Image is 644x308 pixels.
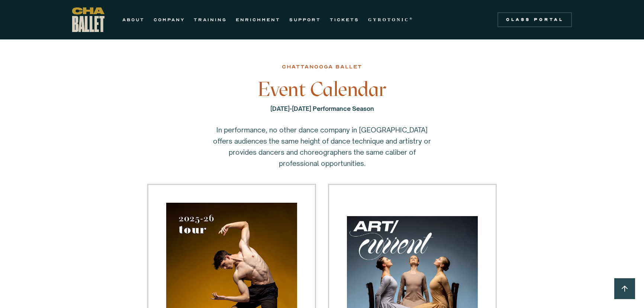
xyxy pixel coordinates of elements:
div: chattanooga ballet [282,62,362,71]
a: Class Portal [498,12,572,27]
strong: [DATE]-[DATE] Performance Season [270,105,374,112]
a: ABOUT [122,15,145,24]
strong: GYROTONIC [368,17,409,22]
sup: ® [409,17,413,20]
p: In performance, no other dance company in [GEOGRAPHIC_DATA] offers audiences the same height of d... [210,124,434,169]
div: Class Portal [502,17,567,23]
a: GYROTONIC® [368,15,413,24]
a: SUPPORT [289,15,321,24]
a: TICKETS [330,15,359,24]
h3: Event Calendar [201,78,443,100]
a: home [72,7,104,32]
a: COMPANY [154,15,185,24]
a: TRAINING [194,15,227,24]
a: ENRICHMENT [236,15,280,24]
